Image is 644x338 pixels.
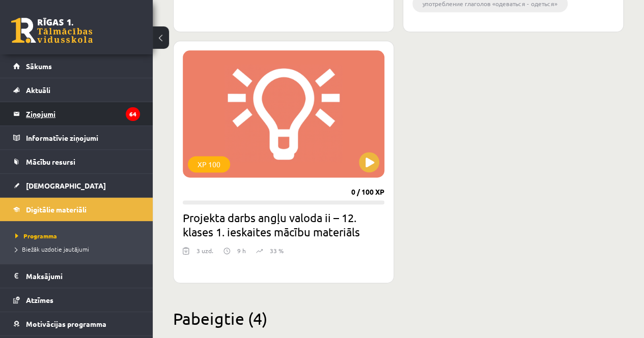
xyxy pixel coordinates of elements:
a: Aktuāli [13,78,140,102]
a: Motivācijas programma [13,312,140,335]
a: Informatīvie ziņojumi [13,126,140,149]
div: 3 uzd. [197,246,213,261]
a: [DEMOGRAPHIC_DATA] [13,174,140,197]
span: Motivācijas programma [26,319,106,328]
span: [DEMOGRAPHIC_DATA] [26,181,106,190]
div: XP 100 [188,156,230,172]
span: Aktuāli [26,85,50,95]
p: 9 h [237,246,246,255]
legend: Ziņojumi [26,102,140,126]
i: 64 [126,107,140,121]
h2: Pabeigtie (4) [173,309,624,328]
h2: Projekta darbs angļu valoda ii – 12. klases 1. ieskaites mācību materiāls [183,210,384,239]
span: Programma [15,232,57,240]
a: Digitālie materiāli [13,198,140,221]
a: Ziņojumi64 [13,102,140,126]
a: Biežāk uzdotie jautājumi [15,244,143,254]
span: Biežāk uzdotie jautājumi [15,245,89,253]
a: Maksājumi [13,264,140,288]
span: Atzīmes [26,295,53,304]
span: Mācību resursi [26,157,75,166]
a: Programma [15,231,143,240]
span: Digitālie materiāli [26,205,87,214]
span: Sākums [26,62,52,71]
p: 33 % [270,246,284,255]
a: Mācību resursi [13,150,140,173]
legend: Informatīvie ziņojumi [26,126,140,149]
legend: Maksājumi [26,264,140,288]
a: Sākums [13,54,140,78]
a: Rīgas 1. Tālmācības vidusskola [11,18,93,43]
a: Atzīmes [13,288,140,312]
